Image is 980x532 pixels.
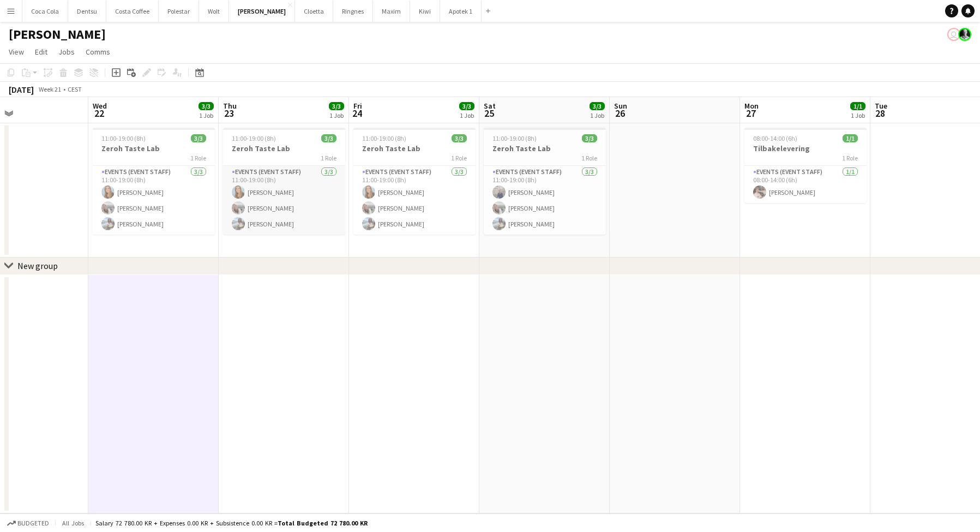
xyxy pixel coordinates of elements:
[54,45,79,59] a: Jobs
[353,128,476,235] app-job-card: 11:00-19:00 (8h)3/3Zeroh Taste Lab1 RoleEvents (Event Staff)3/311:00-19:00 (8h)[PERSON_NAME][PERS...
[362,134,406,142] span: 11:00-19:00 (8h)
[295,1,333,22] button: Cloetta
[321,134,336,142] span: 3/3
[459,102,474,110] span: 3/3
[17,519,49,527] span: Budgeted
[221,107,237,119] span: 23
[451,154,467,162] span: 1 Role
[223,101,237,111] span: Thu
[159,1,199,22] button: Polestar
[4,45,28,59] a: View
[17,260,58,271] div: New group
[482,107,496,119] span: 25
[86,47,110,57] span: Comms
[873,107,887,119] span: 28
[460,111,474,119] div: 1 Job
[843,134,858,142] span: 1/1
[278,519,368,527] span: Total Budgeted 72 780.00 KR
[410,1,440,22] button: Kiwi
[9,84,34,95] div: [DATE]
[9,26,106,43] h1: [PERSON_NAME]
[875,101,887,111] span: Tue
[842,154,858,162] span: 1 Role
[190,154,206,162] span: 1 Role
[199,1,229,22] button: Wolt
[93,144,215,153] h3: Zeroh Taste Lab
[743,107,759,119] span: 27
[91,107,107,119] span: 22
[373,1,410,22] button: Maxim
[93,166,215,235] app-card-role: Events (Event Staff)3/311:00-19:00 (8h)[PERSON_NAME][PERSON_NAME][PERSON_NAME]
[851,111,865,119] div: 1 Job
[484,101,496,111] span: Sat
[223,128,345,235] app-job-card: 11:00-19:00 (8h)3/3Zeroh Taste Lab1 RoleEvents (Event Staff)3/311:00-19:00 (8h)[PERSON_NAME][PERS...
[35,47,47,57] span: Edit
[947,28,960,41] app-user-avatar: Oskar Pask
[492,134,537,142] span: 11:00-19:00 (8h)
[440,1,482,22] button: Apotek 1
[191,134,206,142] span: 3/3
[93,128,215,235] app-job-card: 11:00-19:00 (8h)3/3Zeroh Taste Lab1 RoleEvents (Event Staff)3/311:00-19:00 (8h)[PERSON_NAME][PERS...
[614,101,627,111] span: Sun
[744,128,867,203] app-job-card: 08:00-14:00 (6h)1/1Tilbakelevering1 RoleEvents (Event Staff)1/108:00-14:00 (6h)[PERSON_NAME]
[329,111,344,119] div: 1 Job
[333,1,373,22] button: Ringnes
[58,47,75,57] span: Jobs
[106,1,159,22] button: Costa Coffee
[452,134,467,142] span: 3/3
[68,1,106,22] button: Dentsu
[199,111,213,119] div: 1 Job
[5,517,51,529] button: Budgeted
[484,166,606,235] app-card-role: Events (Event Staff)3/311:00-19:00 (8h)[PERSON_NAME][PERSON_NAME][PERSON_NAME]
[81,45,115,59] a: Comms
[95,519,368,527] div: Salary 72 780.00 KR + Expenses 0.00 KR + Subsistence 0.00 KR =
[9,47,24,57] span: View
[590,102,605,110] span: 3/3
[352,107,362,119] span: 24
[582,134,597,142] span: 3/3
[68,85,82,93] div: CEST
[229,1,295,22] button: [PERSON_NAME]
[581,154,597,162] span: 1 Role
[744,166,867,203] app-card-role: Events (Event Staff)1/108:00-14:00 (6h)[PERSON_NAME]
[744,144,867,153] h3: Tilbakelevering
[22,1,68,22] button: Coca Cola
[321,154,336,162] span: 1 Role
[590,111,604,119] div: 1 Job
[353,101,362,111] span: Fri
[223,144,345,153] h3: Zeroh Taste Lab
[232,134,276,142] span: 11:00-19:00 (8h)
[484,144,606,153] h3: Zeroh Taste Lab
[101,134,146,142] span: 11:00-19:00 (8h)
[850,102,865,110] span: 1/1
[329,102,344,110] span: 3/3
[223,166,345,235] app-card-role: Events (Event Staff)3/311:00-19:00 (8h)[PERSON_NAME][PERSON_NAME][PERSON_NAME]
[353,166,476,235] app-card-role: Events (Event Staff)3/311:00-19:00 (8h)[PERSON_NAME][PERSON_NAME][PERSON_NAME]
[93,101,107,111] span: Wed
[199,102,214,110] span: 3/3
[958,28,971,41] app-user-avatar: Martin Torstensen
[353,144,476,153] h3: Zeroh Taste Lab
[484,128,606,235] app-job-card: 11:00-19:00 (8h)3/3Zeroh Taste Lab1 RoleEvents (Event Staff)3/311:00-19:00 (8h)[PERSON_NAME][PERS...
[36,85,63,93] span: Week 21
[31,45,52,59] a: Edit
[753,134,797,142] span: 08:00-14:00 (6h)
[612,107,627,119] span: 26
[744,101,759,111] span: Mon
[60,519,86,527] span: All jobs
